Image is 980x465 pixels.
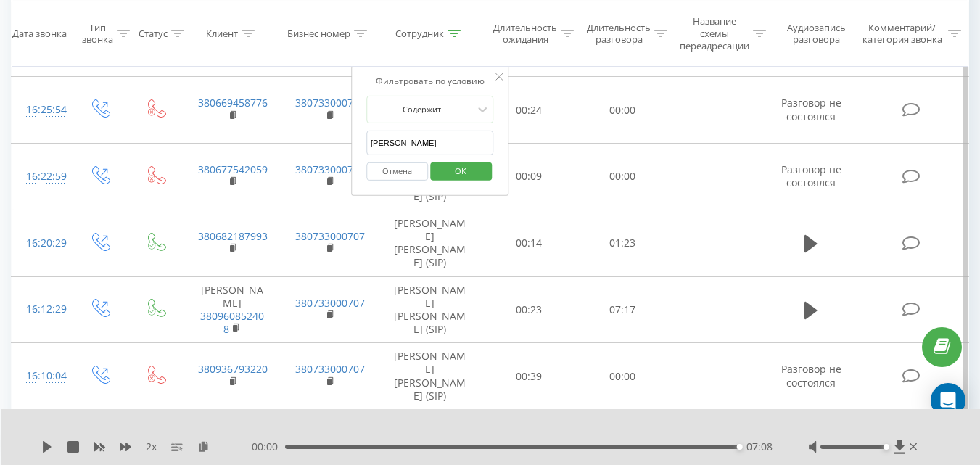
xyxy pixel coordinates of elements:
a: 380682187993 [198,229,268,243]
td: 00:24 [482,77,576,144]
td: [PERSON_NAME] [PERSON_NAME] (SIP) [378,343,482,410]
td: 01:23 [576,210,670,276]
div: Название схемы переадресации [680,15,749,52]
span: Разговор не состоялся [781,362,841,389]
a: 380669458776 [198,96,268,110]
div: 16:10:04 [26,362,57,390]
span: Разговор не состоялся [781,96,841,123]
td: 07:17 [576,276,670,343]
td: 00:14 [482,210,576,276]
div: Комментарий/категория звонка [860,21,944,46]
div: 16:20:29 [26,229,57,258]
div: 16:25:54 [26,96,57,124]
a: 380733000707 [295,229,365,243]
div: Тип звонка [82,21,113,46]
div: 16:22:59 [26,162,57,191]
td: 00:00 [576,77,670,144]
td: 00:39 [482,343,576,410]
a: 380733000707 [295,296,365,310]
button: Отмена [366,162,428,181]
td: [PERSON_NAME] [PERSON_NAME] (SIP) [378,276,482,343]
div: Open Intercom Messenger [931,383,965,418]
button: OK [430,162,492,181]
td: 00:00 [576,144,670,210]
div: Длительность разговора [587,21,651,46]
td: 00:09 [482,144,576,210]
td: 00:23 [482,276,576,343]
span: 00:00 [252,440,285,454]
div: Клиент [206,28,238,40]
a: 380677542059 [198,162,268,176]
td: 00:00 [576,343,670,410]
td: [PERSON_NAME] [184,276,281,343]
div: Аудиозапись разговора [780,21,853,46]
td: [PERSON_NAME] [PERSON_NAME] (SIP) [378,210,482,276]
div: 16:12:29 [26,295,57,324]
span: 2 x [146,440,157,454]
a: 380733000707 [295,162,365,176]
input: Введите значение [366,131,494,156]
div: Accessibility label [884,444,889,450]
a: 380733000707 [295,362,365,376]
span: 07:08 [746,440,773,454]
a: 380960852408 [200,309,264,336]
div: Дата звонка [12,28,67,40]
div: Длительность ожидания [493,21,557,46]
div: Бизнес номер [287,28,350,40]
a: 380936793220 [198,362,268,376]
div: Статус [139,28,168,40]
div: Accessibility label [737,444,743,450]
span: Разговор не состоялся [781,162,841,189]
span: OK [440,160,481,182]
a: 380733000707 [295,96,365,110]
div: Сотрудник [395,28,444,40]
div: Фильтровать по условию [366,74,494,89]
